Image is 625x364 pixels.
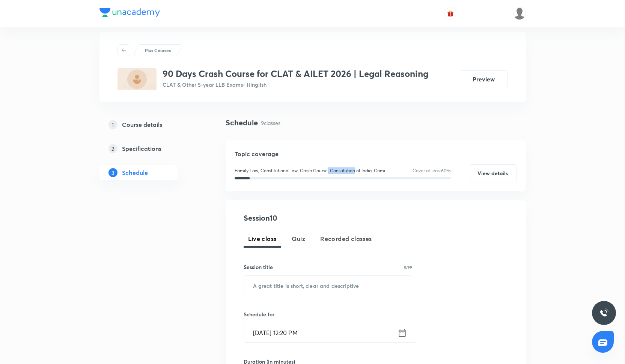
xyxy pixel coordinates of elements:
[117,68,157,90] img: 705212E5-2314-4957-B1E9-0D43D0183021_plus.png
[108,168,117,177] p: 3
[261,119,280,127] p: 9 classes
[163,81,428,89] p: CLAT & Other 5-year LLB Exams • Hinglish
[244,263,273,271] h6: Session title
[513,7,526,20] img: Samridhya Pal
[460,70,508,88] button: Preview
[145,47,171,54] p: Plus Courses
[235,149,517,158] h5: Topic coverage
[99,8,160,17] img: Company Logo
[292,234,306,243] span: Quiz
[108,144,117,153] p: 2
[413,167,451,174] p: Cover at least 60 %
[599,308,608,317] img: ttu
[226,117,258,128] h4: Schedule
[447,10,454,17] img: avatar
[469,164,517,182] button: View details
[99,8,160,19] a: Company Logo
[122,120,162,129] h5: Course details
[444,8,456,20] button: avatar
[163,68,428,79] h3: 90 Days Crash Course for CLAT & AILET 2026 | Legal Reasoning
[122,168,148,177] h5: Schedule
[244,310,413,318] h6: Schedule for
[248,234,277,243] span: Live class
[122,144,161,153] h5: Specifications
[99,117,202,132] a: 1Course details
[244,212,381,224] h4: Session 10
[99,141,202,156] a: 2Specifications
[244,276,412,295] input: A great title is short, clear and descriptive
[404,265,412,269] p: 0/99
[320,234,372,243] span: Recorded classes
[108,120,117,129] p: 1
[235,167,392,174] p: Family Law, Constitutional law, Crash Course, Constitution of India, Criminal Law, Contract Law, ...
